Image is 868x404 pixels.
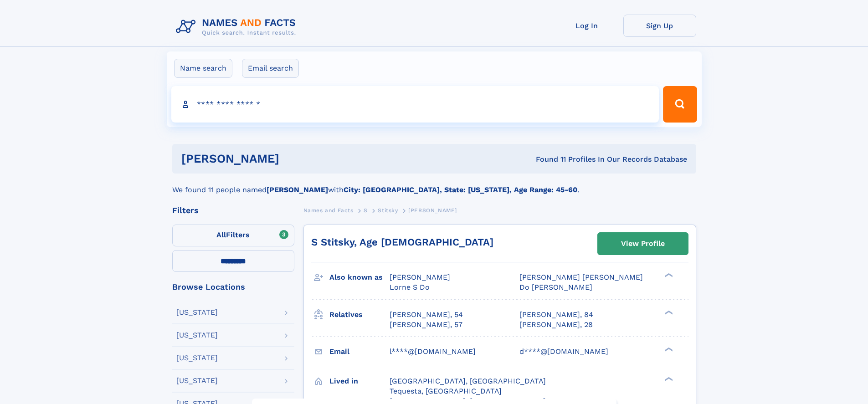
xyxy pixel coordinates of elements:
a: Log In [550,15,623,37]
div: Filters [172,206,294,215]
a: Names and Facts [303,205,354,216]
div: [US_STATE] [176,377,218,384]
span: [PERSON_NAME] [PERSON_NAME] [519,273,643,281]
div: [US_STATE] [176,354,218,362]
div: Browse Locations [172,283,294,291]
div: [US_STATE] [176,309,218,316]
a: [PERSON_NAME], 57 [390,320,462,330]
label: Email search [242,59,299,78]
span: [PERSON_NAME] [408,207,457,214]
div: [US_STATE] [176,332,218,339]
label: Name search [174,59,232,78]
a: [PERSON_NAME], 54 [390,310,463,320]
div: ❯ [663,309,673,315]
a: View Profile [598,233,688,255]
span: [PERSON_NAME] [390,273,450,281]
div: View Profile [621,233,665,254]
div: We found 11 people named with . [172,174,696,195]
input: search input [171,86,659,123]
b: [PERSON_NAME] [267,185,328,194]
b: City: [GEOGRAPHIC_DATA], State: [US_STATE], Age Range: 45-60 [344,185,577,194]
h3: Lived in [329,373,390,389]
span: Stitsky [378,207,398,214]
h3: Relatives [329,307,390,322]
span: Lorne S Do [390,283,430,291]
a: S [364,205,368,216]
span: Do [PERSON_NAME] [519,283,592,291]
span: S [364,207,368,214]
span: [GEOGRAPHIC_DATA], [GEOGRAPHIC_DATA] [390,377,546,385]
a: [PERSON_NAME], 28 [519,320,593,330]
a: S Stitsky, Age [DEMOGRAPHIC_DATA] [311,236,493,248]
span: Tequesta, [GEOGRAPHIC_DATA] [390,387,502,395]
label: Filters [172,225,294,246]
div: ❯ [663,272,673,278]
span: All [216,230,226,239]
img: Logo Names and Facts [172,15,303,39]
div: ❯ [663,376,673,382]
a: [PERSON_NAME], 84 [519,310,593,320]
h3: Also known as [329,270,390,285]
a: Stitsky [378,205,398,216]
div: ❯ [663,346,673,352]
a: Sign Up [623,15,696,37]
h3: Email [329,344,390,359]
div: Found 11 Profiles In Our Records Database [407,154,687,164]
h1: [PERSON_NAME] [181,153,408,164]
button: Search Button [663,86,697,123]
